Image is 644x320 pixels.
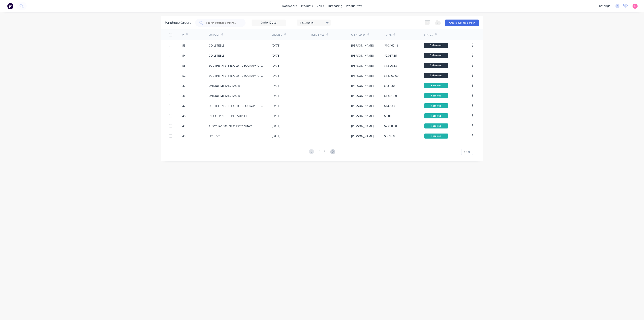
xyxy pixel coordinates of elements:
div: 5 Statuses [300,20,328,25]
div: $369.60 [384,134,395,138]
div: Created By [351,33,365,37]
div: 43 [182,134,186,138]
div: $531.30 [384,84,395,88]
div: Reference [311,33,324,37]
div: $147.33 [384,104,395,108]
div: [DATE] [272,94,281,98]
div: Purchase Orders [165,20,191,25]
div: Submitted [424,63,448,68]
div: Received [424,123,448,128]
div: [PERSON_NAME] [351,114,374,118]
div: [PERSON_NAME] [351,104,374,108]
div: Received [424,103,448,108]
div: Supplier [209,33,219,37]
span: JB [634,4,636,8]
div: [PERSON_NAME] [351,94,374,98]
div: Received [424,113,448,118]
div: SOUTHERN STEEL QLD ([GEOGRAPHIC_DATA]) [209,63,264,68]
div: Status [424,33,433,37]
div: [PERSON_NAME] [351,84,374,88]
div: Submitted [424,43,448,48]
input: Order Date [252,20,286,26]
div: Submitted [424,73,448,78]
div: [DATE] [272,53,281,58]
div: $1,826.18 [384,63,397,68]
span: 10 [464,150,467,154]
div: UNIQUE METALS LASER [209,84,240,88]
div: [PERSON_NAME] [351,74,374,78]
div: productivity [344,3,364,9]
div: 55 [182,43,186,48]
div: # [182,33,184,37]
div: sales [315,3,326,9]
div: [PERSON_NAME] [351,63,374,68]
div: Ute Tech [209,134,221,138]
div: 53 [182,63,186,68]
div: Total [384,33,391,37]
div: 36 [182,94,186,98]
div: [DATE] [272,114,281,118]
div: [PERSON_NAME] [351,53,374,58]
div: 54 [182,53,186,58]
div: Received [424,83,448,88]
div: settings [597,3,612,9]
a: dashboard [280,3,299,9]
div: UNIQUE METALS LASER [209,94,240,98]
div: Submitted [424,53,448,58]
div: [PERSON_NAME] [351,43,374,48]
div: 48 [182,114,186,118]
div: $1,881.00 [384,94,397,98]
div: $10,462.16 [384,43,398,48]
div: $0.00 [384,114,391,118]
div: COILSTEELS [209,53,224,58]
div: [DATE] [272,124,281,128]
div: [DATE] [272,84,281,88]
img: Factory [7,3,13,9]
div: [PERSON_NAME] [351,124,374,128]
div: 49 [182,124,186,128]
div: Received [424,93,448,98]
div: Created [272,33,282,37]
div: 42 [182,104,186,108]
div: COILSTEELS [209,43,224,48]
div: [DATE] [272,43,281,48]
div: [DATE] [272,74,281,78]
button: Create purchase order [445,20,479,26]
div: SOUTHERN STEEL QLD ([GEOGRAPHIC_DATA]) [209,74,264,78]
div: [DATE] [272,104,281,108]
div: SOUTHERN STEEL QLD ([GEOGRAPHIC_DATA]) [209,104,264,108]
input: Search purchase orders... [206,21,239,25]
div: [PERSON_NAME] [351,134,374,138]
div: Received [424,134,448,139]
div: Australian Stainless Distributors [209,124,252,128]
div: $18,460.69 [384,74,398,78]
div: $2,057.65 [384,53,397,58]
div: [DATE] [272,63,281,68]
div: $2,288.00 [384,124,397,128]
div: products [299,3,315,9]
div: 37 [182,84,186,88]
div: 52 [182,74,186,78]
div: 1 of 5 [319,149,325,155]
div: [DATE] [272,134,281,138]
div: purchasing [326,3,344,9]
div: INDUSTRIAL RUBBER SUPPLIES [209,114,250,118]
